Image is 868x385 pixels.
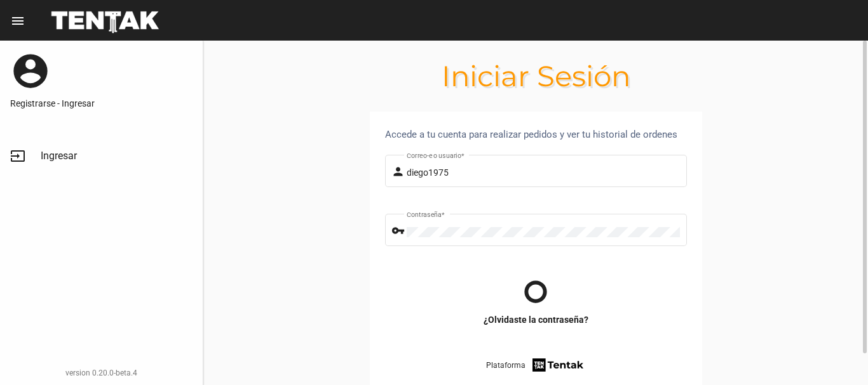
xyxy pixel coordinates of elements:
[41,150,77,162] span: Ingresar
[391,223,407,238] mat-icon: vpn_key
[391,164,407,179] mat-icon: person
[484,313,588,326] a: ¿Olvidaste la contraseña?
[486,356,586,374] a: Plataforma
[203,66,868,86] h1: Iniciar Sesión
[486,359,526,372] span: Plataforma
[10,367,193,379] div: version 0.20.0-beta.4
[10,97,193,110] a: Registrarse - Ingresar
[10,13,25,29] mat-icon: menu
[10,148,25,164] mat-icon: input
[531,356,585,374] img: tentak-firm.png
[385,127,687,142] div: Accede a tu cuenta para realizar pedidos y ver tu historial de ordenes
[10,51,51,91] mat-icon: account_circle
